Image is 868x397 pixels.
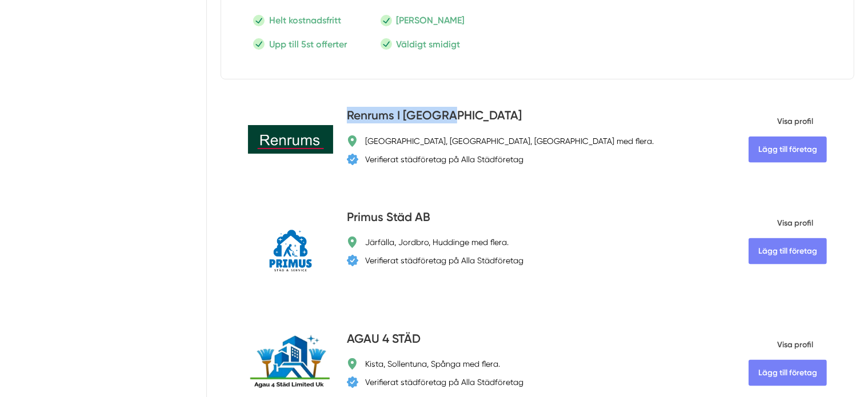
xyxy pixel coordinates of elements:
[365,376,523,388] div: Verifierat städföretag på Alla Städföretag
[347,107,522,126] h4: Renrums I [GEOGRAPHIC_DATA]
[365,358,500,370] div: Kista, Sollentuna, Spånga med flera.
[248,208,333,294] img: Primus Städ AB
[347,330,421,349] h4: AGAU 4 STÄD
[365,154,523,165] div: Verifierat städföretag på Alla Städföretag
[248,334,333,391] img: AGAU 4 STÄD
[248,125,333,154] img: Renrums I Sverige
[365,135,654,147] div: [GEOGRAPHIC_DATA], [GEOGRAPHIC_DATA], [GEOGRAPHIC_DATA] med flera.
[397,13,465,27] p: [PERSON_NAME]
[365,255,523,266] div: Verifierat städföretag på Alla Städföretag
[269,37,347,51] p: Upp till 5st offerter
[365,236,509,248] div: Järfälla, Jordbro, Huddinge med flera.
[749,137,827,163] : Lägg till företag
[397,37,461,51] p: Väldigt smidigt
[749,238,827,264] : Lägg till företag
[749,107,813,137] span: Visa profil
[347,208,430,227] h4: Primus Städ AB
[269,13,341,27] p: Helt kostnadsfritt
[749,330,813,360] span: Visa profil
[749,208,813,238] span: Visa profil
[749,360,827,386] : Lägg till företag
